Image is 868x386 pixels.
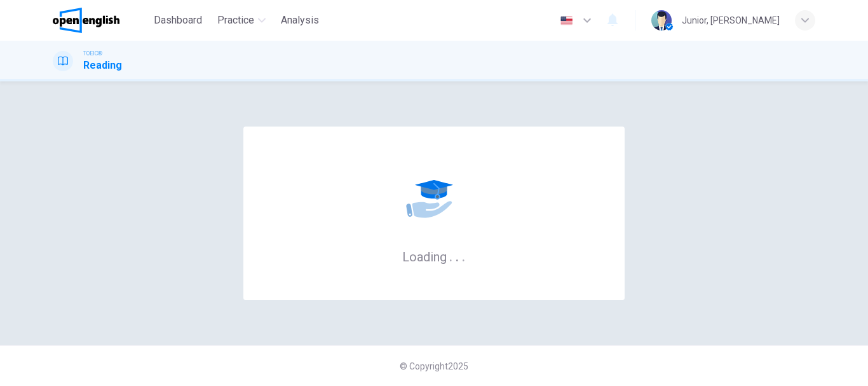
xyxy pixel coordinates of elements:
[149,9,207,32] button: Dashboard
[83,58,122,73] h1: Reading
[651,10,672,31] img: Profile picture
[455,245,459,266] h6: .
[559,16,574,25] img: en
[461,245,466,266] h6: .
[402,248,466,265] h6: Loading
[217,13,254,28] span: Practice
[212,9,271,32] button: Practice
[53,8,149,33] a: OpenEnglish logo
[682,13,780,28] div: Junior, [PERSON_NAME]
[276,9,324,32] button: Analysis
[53,8,119,33] img: OpenEnglish logo
[400,361,468,371] span: © Copyright 2025
[154,13,202,28] span: Dashboard
[83,49,102,58] span: TOEIC®
[281,13,319,28] span: Analysis
[449,245,453,266] h6: .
